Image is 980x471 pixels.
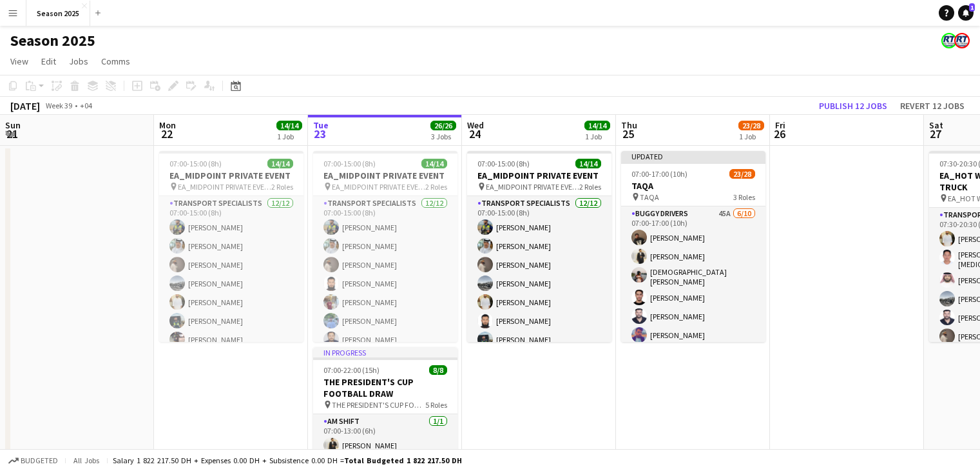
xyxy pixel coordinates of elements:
span: Sat [929,119,943,131]
span: 14/14 [276,121,302,130]
span: 2 Roles [425,182,447,192]
span: EA_MIDPOINT PRIVATE EVENT [486,182,579,192]
span: Week 39 [43,101,75,110]
div: 1 Job [739,132,764,141]
app-user-avatar: ROAD TRANSIT [954,33,970,48]
span: 26 [773,126,785,141]
span: View [10,55,28,67]
span: 25 [619,126,637,141]
span: 23 [311,126,329,141]
button: Revert 12 jobs [895,97,970,114]
app-job-card: 07:00-15:00 (8h)14/14EA_MIDPOINT PRIVATE EVENT EA_MIDPOINT PRIVATE EVENT2 RolesTransport Speciali... [313,151,457,342]
span: 24 [465,126,484,141]
span: TAQA [640,192,659,202]
div: [DATE] [10,99,40,112]
span: 26/26 [430,121,456,130]
span: 2 Roles [271,182,293,192]
span: Comms [101,55,130,67]
div: 1 Job [277,132,302,141]
span: 14/14 [421,159,447,168]
h3: EA_MIDPOINT PRIVATE EVENT [467,170,611,181]
a: Comms [96,53,135,70]
app-user-avatar: ROAD TRANSIT [941,33,957,48]
a: 1 [958,5,974,21]
app-card-role: BUGGY DRIVERS45A6/1007:00-17:00 (10h)[PERSON_NAME][PERSON_NAME][DEMOGRAPHIC_DATA][PERSON_NAME][PE... [621,206,765,423]
h3: THE PRESIDENT'S CUP FOOTBALL DRAW [313,376,457,399]
span: 23/28 [738,121,764,130]
span: 14/14 [575,159,601,168]
button: Publish 12 jobs [814,97,892,114]
button: Season 2025 [26,1,90,26]
span: 27 [927,126,943,141]
span: 8/8 [429,365,447,375]
app-card-role: Transport Specialists12/1207:00-15:00 (8h)[PERSON_NAME][PERSON_NAME][PERSON_NAME][PERSON_NAME][PE... [313,196,457,446]
h3: EA_MIDPOINT PRIVATE EVENT [159,170,303,181]
span: 14/14 [267,159,293,168]
span: Tue [313,119,329,131]
app-card-role: AM SHIFT1/107:00-13:00 (6h)[PERSON_NAME] [313,414,457,458]
span: All jobs [71,456,102,465]
span: Edit [41,55,56,67]
span: 2 Roles [579,182,601,192]
span: 21 [3,126,21,141]
div: In progress [313,347,457,357]
span: 07:00-15:00 (8h) [477,159,530,168]
span: Jobs [69,55,88,67]
button: Budgeted [6,454,60,468]
app-job-card: Updated07:00-17:00 (10h)23/28TAQA TAQA3 RolesBUGGY DRIVERS45A6/1007:00-17:00 (10h)[PERSON_NAME][P... [621,151,765,342]
span: Budgeted [21,456,58,465]
a: View [5,53,34,70]
span: 3 Roles [733,192,755,202]
span: 14/14 [584,121,610,130]
span: 07:00-22:00 (15h) [323,365,380,375]
app-card-role: Transport Specialists12/1207:00-15:00 (8h)[PERSON_NAME][PERSON_NAME][PERSON_NAME][PERSON_NAME][PE... [467,196,611,446]
h1: Season 2025 [10,31,95,50]
span: Wed [467,119,484,131]
span: 07:00-15:00 (8h) [169,159,222,168]
span: THE PRESIDENT'S CUP FOOTBALL DRAW [332,400,425,410]
span: 23/28 [729,169,755,179]
span: EA_MIDPOINT PRIVATE EVENT [178,182,271,192]
span: 22 [157,126,176,141]
span: Fri [775,119,785,131]
span: 07:00-17:00 (10h) [631,169,687,179]
span: 1 [969,3,975,12]
a: Edit [36,53,61,70]
div: 3 Jobs [431,132,456,141]
div: Salary 1 822 217.50 DH + Expenses 0.00 DH + Subsistence 0.00 DH = [113,456,462,465]
span: 5 Roles [425,400,447,410]
app-card-role: Transport Specialists12/1207:00-15:00 (8h)[PERSON_NAME][PERSON_NAME][PERSON_NAME][PERSON_NAME][PE... [159,196,303,446]
div: +04 [80,101,92,110]
h3: EA_MIDPOINT PRIVATE EVENT [313,170,457,181]
h3: TAQA [621,180,765,192]
a: Jobs [64,53,93,70]
div: 1 Job [585,132,610,141]
app-job-card: 07:00-15:00 (8h)14/14EA_MIDPOINT PRIVATE EVENT EA_MIDPOINT PRIVATE EVENT2 RolesTransport Speciali... [467,151,611,342]
app-job-card: 07:00-15:00 (8h)14/14EA_MIDPOINT PRIVATE EVENT EA_MIDPOINT PRIVATE EVENT2 RolesTransport Speciali... [159,151,303,342]
span: Sun [5,119,21,131]
span: Total Budgeted 1 822 217.50 DH [344,456,462,465]
span: EA_MIDPOINT PRIVATE EVENT [332,182,425,192]
span: Mon [159,119,176,131]
span: 07:00-15:00 (8h) [323,159,376,168]
div: Updated [621,151,765,161]
span: Thu [621,119,637,131]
